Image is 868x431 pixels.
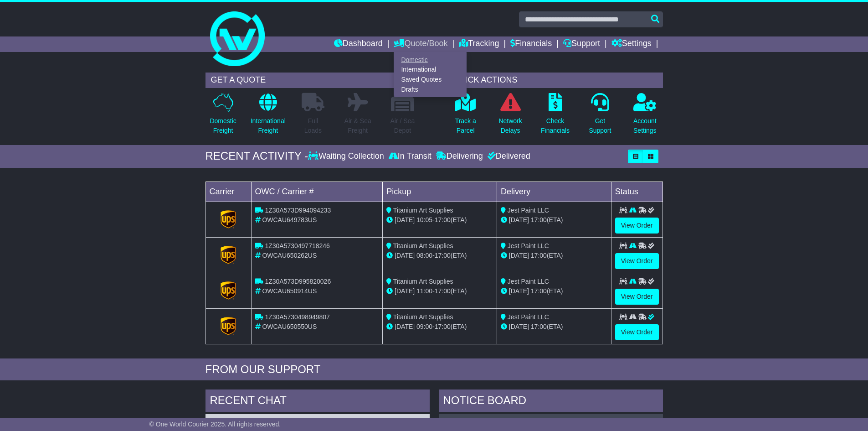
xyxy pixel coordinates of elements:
[393,278,453,285] span: Titanium Art Supplies
[611,36,652,52] a: Settings
[262,216,317,223] span: OWCAU649783US
[221,210,236,228] img: GetCarrierServiceLogo
[334,36,383,52] a: Dashboard
[540,93,570,140] a: CheckFinancials
[394,55,466,65] a: Domestic
[531,287,547,295] span: 17:00
[563,36,600,52] a: Support
[221,246,236,264] img: GetCarrierServiceLogo
[485,151,530,161] div: Delivered
[501,286,607,296] div: (ETA)
[210,116,236,135] p: Domestic Freight
[416,216,432,223] span: 10:05
[459,36,499,52] a: Tracking
[395,252,415,259] span: [DATE]
[205,389,430,414] div: RECENT CHAT
[394,36,447,52] a: Quote/Book
[393,313,453,321] span: Titanium Art Supplies
[386,286,493,296] div: - (ETA)
[393,207,453,214] span: Titanium Art Supplies
[394,84,466,94] a: Drafts
[498,93,522,140] a: NetworkDelays
[302,116,324,135] p: Full Loads
[386,251,493,260] div: - (ETA)
[205,150,308,163] div: RECENT ACTIVITY -
[251,116,286,135] p: International Freight
[394,75,466,85] a: Saved Quotes
[221,317,236,335] img: GetCarrierServiceLogo
[344,116,371,135] p: Air & Sea Freight
[209,93,236,140] a: DomesticFreight
[251,182,383,202] td: OWC / Carrier #
[265,313,329,321] span: 1Z30A5730498949807
[250,93,286,140] a: InternationalFreight
[497,182,611,202] td: Delivery
[508,278,549,285] span: Jest Paint LLC
[588,93,611,140] a: GetSupport
[615,218,659,234] a: View Order
[395,287,415,295] span: [DATE]
[611,182,663,202] td: Status
[633,116,657,135] p: Account Settings
[455,116,476,135] p: Track a Parcel
[435,287,451,295] span: 17:00
[265,242,329,249] span: 1Z30A5730497718246
[149,421,281,428] span: © One World Courier 2025. All rights reserved.
[434,151,485,161] div: Delivering
[395,216,415,223] span: [DATE]
[435,323,451,330] span: 17:00
[205,182,251,202] td: Carrier
[383,182,497,202] td: Pickup
[262,287,317,295] span: OWCAU650914US
[386,322,493,332] div: - (ETA)
[509,252,529,259] span: [DATE]
[308,151,386,161] div: Waiting Collection
[439,389,663,414] div: NOTICE BOARD
[205,363,663,376] div: FROM OUR SUPPORT
[509,287,529,295] span: [DATE]
[541,116,570,135] p: Check Financials
[508,242,549,249] span: Jest Paint LLC
[265,207,331,214] span: 1Z30A573D994094233
[615,324,659,340] a: View Order
[510,36,552,52] a: Financials
[509,216,529,223] span: [DATE]
[498,116,522,135] p: Network Delays
[589,116,611,135] p: Get Support
[501,251,607,260] div: (ETA)
[531,323,547,330] span: 17:00
[393,242,453,249] span: Titanium Art Supplies
[386,215,493,225] div: - (ETA)
[501,322,607,332] div: (ETA)
[633,93,657,140] a: AccountSettings
[501,215,607,225] div: (ETA)
[262,252,317,259] span: OWCAU650262US
[205,73,421,88] div: GET A QUOTE
[395,323,415,330] span: [DATE]
[508,207,549,214] span: Jest Paint LLC
[416,287,432,295] span: 11:00
[262,323,317,330] span: OWCAU650550US
[435,252,451,259] span: 17:00
[615,289,659,305] a: View Order
[265,278,331,285] span: 1Z30A573D995820026
[416,323,432,330] span: 09:00
[435,216,451,223] span: 17:00
[508,313,549,321] span: Jest Paint LLC
[455,93,477,140] a: Track aParcel
[416,252,432,259] span: 08:00
[531,252,547,259] span: 17:00
[221,281,236,300] img: GetCarrierServiceLogo
[448,73,663,88] div: QUICK ACTIONS
[390,116,415,135] p: Air / Sea Depot
[394,65,466,75] a: International
[615,253,659,269] a: View Order
[394,52,467,97] div: Quote/Book
[386,151,434,161] div: In Transit
[531,216,547,223] span: 17:00
[509,323,529,330] span: [DATE]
